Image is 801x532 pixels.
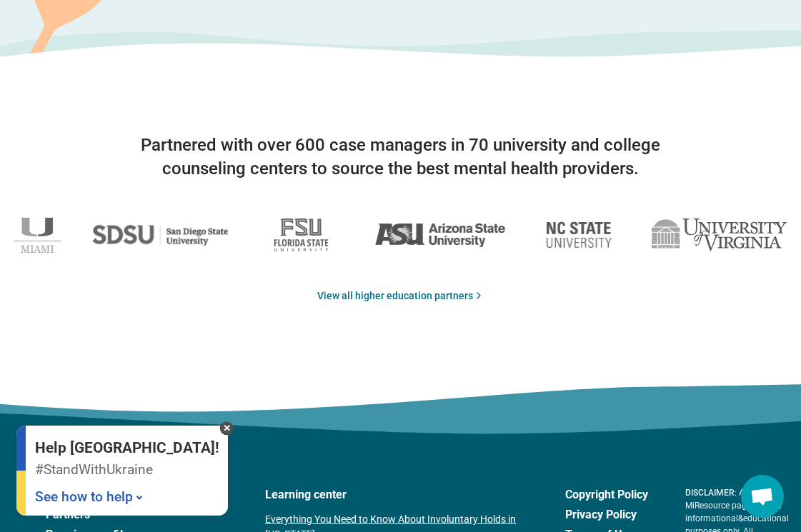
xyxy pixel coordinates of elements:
[115,134,687,181] p: Partnered with over 600 case managers in 70 university and college counseling centers to source t...
[35,488,146,505] a: See how to help
[565,506,648,523] a: Privacy Policy
[35,460,219,481] p: #StandWithUkraine
[92,219,228,251] img: San Diego State University
[374,222,506,247] img: Arizona State University
[14,217,61,253] img: University of Miami
[35,439,219,458] p: Help [GEOGRAPHIC_DATA]!
[741,475,784,518] a: Open chat
[317,288,484,303] a: View all higher education partners
[265,486,528,503] a: Learning center
[685,488,735,498] span: DISCLAIMER
[565,486,648,503] a: Copyright Policy
[652,219,787,251] img: University of Virginia
[537,215,620,255] img: North Carolina State University
[259,210,343,260] img: Florida State University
